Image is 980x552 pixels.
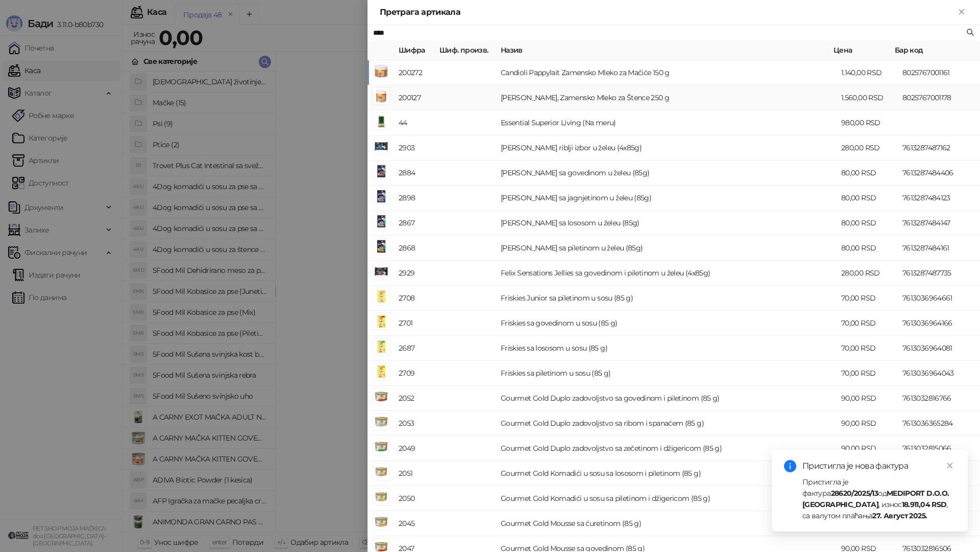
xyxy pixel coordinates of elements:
[497,110,837,135] td: Essential Superior Living (Na meru)
[395,486,435,511] td: 2050
[898,186,980,211] td: 7613287484123
[837,336,898,361] td: 70,00 RSD
[944,460,955,471] a: Close
[891,40,972,60] th: Бар код
[837,311,898,336] td: 70,00 RSD
[395,236,435,261] td: 2868
[837,135,898,160] td: 280,00 RSD
[837,361,898,386] td: 70,00 RSD
[898,211,980,236] td: 7613287484147
[898,286,980,311] td: 7613036964661
[395,261,435,286] td: 2929
[497,311,837,336] td: Friskies sa govedinom u sosu (85 g)
[395,386,435,411] td: 2052
[497,60,837,85] td: Candioli Pappylait Zamensko Mleko za Mačiće 150 g
[837,110,898,135] td: 980,00 RSD
[395,135,435,160] td: 2903
[497,40,829,60] th: Назив
[395,40,435,60] th: Шифра
[497,85,837,110] td: [PERSON_NAME], Zamensko Mleko za Štence 250 g
[395,286,435,311] td: 2708
[898,261,980,286] td: 7613287487735
[395,411,435,436] td: 2053
[497,511,837,536] td: Gourmet Gold Mousse sa ćuretinom (85 g)
[497,361,837,386] td: Friskies sa piletinom u sosu (85 g)
[380,6,955,18] div: Претрага артикала
[946,462,953,469] span: close
[837,160,898,186] td: 80,00 RSD
[395,511,435,536] td: 2045
[395,336,435,361] td: 2687
[497,211,837,236] td: [PERSON_NAME] sa lososom u želeu (85g)
[497,261,837,286] td: Felix Sensations Jellies sa govedinom i piletinom u želeu (4x85g)
[497,236,837,261] td: [PERSON_NAME] sa piletinom u želeu (85g)
[497,461,837,486] td: Gourmet Gold Komadići u sosu sa lososom i piletinom (85 g)
[837,386,898,411] td: 90,00 RSD
[497,386,837,411] td: Gourmet Gold Duplo zadovoljstvo sa govedinom i piletinom (85 g)
[837,261,898,286] td: 280,00 RSD
[497,186,837,211] td: [PERSON_NAME] sa jagnjetinom u želeu (85g)
[837,60,898,85] td: 1.140,00 RSD
[497,135,837,160] td: [PERSON_NAME] riblji izbor u želeu (4x85g)
[802,460,955,472] div: Пристигла је нова фактура
[837,211,898,236] td: 80,00 RSD
[395,110,435,135] td: 44
[829,40,891,60] th: Цена
[837,286,898,311] td: 70,00 RSD
[831,489,878,498] strong: 28620/2025/13
[802,476,955,521] div: Пристигла је фактура од , износ , са валутом плаћања
[784,460,796,472] span: info-circle
[898,311,980,336] td: 7613036964166
[955,6,968,18] button: Close
[435,40,497,60] th: Шиф. произв.
[872,511,927,520] strong: 27. Август 2025.
[395,85,435,110] td: 200127
[497,336,837,361] td: Friskies sa lososom u sosu (85 g)
[395,461,435,486] td: 2051
[395,436,435,461] td: 2049
[497,160,837,186] td: [PERSON_NAME] sa govedinom u želeu (85g)
[497,486,837,511] td: Gourmet Gold Komadići u sosu sa piletinom i džigericom (85 g)
[898,85,980,110] td: 8025767001178
[395,60,435,85] td: 200272
[497,286,837,311] td: Friskies Junior sa piletinom u sosu (85 g)
[898,386,980,411] td: 7613032816766
[395,186,435,211] td: 2898
[898,336,980,361] td: 7613036964081
[395,160,435,186] td: 2884
[898,160,980,186] td: 7613287484406
[837,411,898,436] td: 90,00 RSD
[898,236,980,261] td: 7613287484161
[837,436,898,461] td: 90,00 RSD
[395,211,435,236] td: 2867
[898,135,980,160] td: 7613287487162
[837,236,898,261] td: 80,00 RSD
[898,436,980,461] td: 7613032815066
[837,186,898,211] td: 80,00 RSD
[902,500,947,509] strong: 18.911,04 RSD
[837,85,898,110] td: 1.560,00 RSD
[497,436,837,461] td: Gourmet Gold Duplo zadovoljstvo sa zečetinom i džigericom (85 g)
[497,411,837,436] td: Gourmet Gold Duplo zadovoljstvo sa ribom i spanaćem (85 g)
[898,411,980,436] td: 7613036365284
[395,361,435,386] td: 2709
[898,60,980,85] td: 8025767001161
[898,361,980,386] td: 7613036964043
[395,311,435,336] td: 2701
